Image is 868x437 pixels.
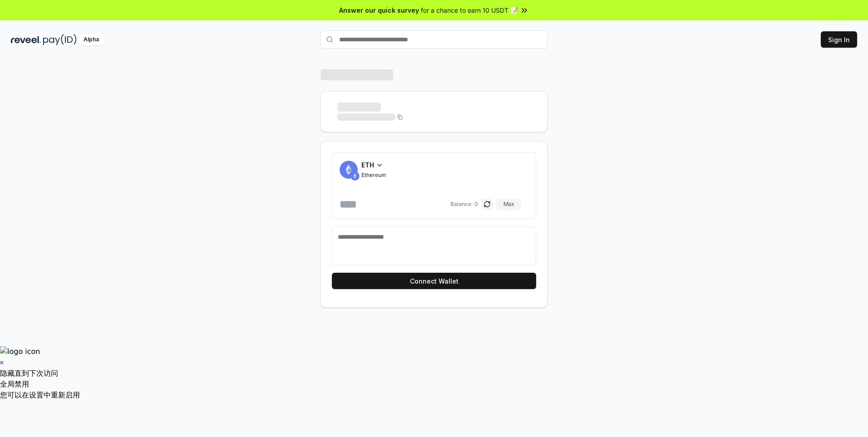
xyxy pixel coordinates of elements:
[496,199,521,210] button: Max
[350,172,360,181] img: ETH.svg
[43,34,77,45] img: pay_id
[474,201,478,208] span: 0
[79,34,104,45] div: Alpha
[361,160,374,170] span: ETH
[361,172,386,179] span: Ethereum
[421,5,518,15] span: for a chance to earn 10 USDT 📝
[450,201,473,208] span: Balance:
[821,31,857,48] button: Sign In
[11,34,41,45] img: reveel_dark
[332,273,536,289] button: Connect Wallet
[339,5,419,15] span: Answer our quick survey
